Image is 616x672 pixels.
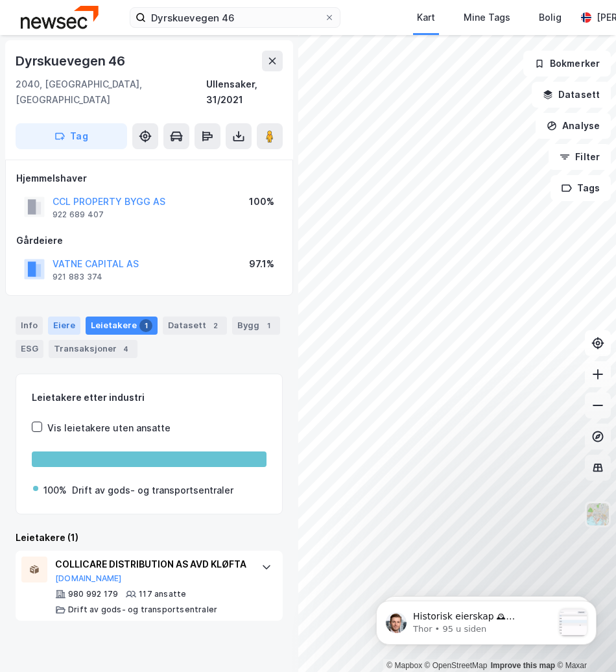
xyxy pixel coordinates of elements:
div: Bolig [539,10,562,25]
div: Transaksjoner [49,340,137,358]
div: 97.1% [249,256,274,272]
button: Tags [551,175,611,201]
div: Drift av gods- og transportsentraler [68,605,217,615]
div: Datasett [163,317,227,335]
div: Drift av gods- og transportsentraler [72,483,233,498]
div: Leietakere (1) [16,530,283,546]
div: 921 883 374 [53,272,102,282]
div: Eiere [48,317,80,335]
div: 4 [119,342,132,355]
input: Søk på adresse, matrikkel, gårdeiere, leietakere eller personer [146,8,324,27]
div: Dyrskuevegen 46 [16,51,128,71]
div: Bygg [232,317,280,335]
img: Z [586,502,610,527]
div: Gårdeiere [16,233,282,248]
button: Tag [16,123,127,149]
div: Info [16,317,43,335]
div: 100% [43,483,67,498]
div: COLLICARE DISTRIBUTION AS AVD KLØFTA [55,557,248,572]
button: [DOMAIN_NAME] [55,573,122,584]
div: 1 [139,319,152,332]
div: Hjemmelshaver [16,171,282,186]
iframe: Intercom notifications melding [357,575,616,666]
div: Mine Tags [464,10,510,25]
div: 117 ansatte [139,589,186,599]
div: 1 [262,319,275,332]
div: 922 689 407 [53,210,104,220]
div: 2 [209,319,222,332]
div: ESG [16,340,43,358]
div: Kart [417,10,435,25]
a: Improve this map [491,661,555,670]
a: Mapbox [386,661,422,670]
button: Filter [549,144,611,170]
div: Leietakere etter industri [32,390,267,405]
div: Vis leietakere uten ansatte [47,420,171,436]
a: OpenStreetMap [425,661,488,670]
img: newsec-logo.f6e21ccffca1b3a03d2d.png [21,6,99,29]
button: Datasett [532,82,611,108]
div: Leietakere [86,317,158,335]
div: Ullensaker, 31/2021 [206,77,283,108]
button: Bokmerker [523,51,611,77]
div: 100% [249,194,274,210]
div: 980 992 179 [68,589,118,599]
div: 2040, [GEOGRAPHIC_DATA], [GEOGRAPHIC_DATA] [16,77,206,108]
button: Analyse [536,113,611,139]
